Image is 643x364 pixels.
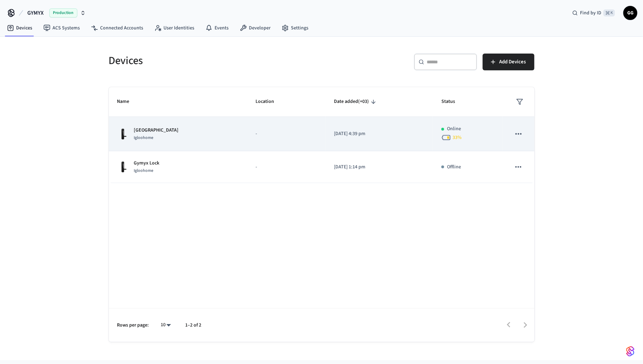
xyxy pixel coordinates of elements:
[276,22,314,34] a: Settings
[149,22,200,34] a: User Identities
[158,320,174,330] div: 10
[499,57,526,66] span: Add Devices
[134,168,154,174] span: Igloohome
[117,322,149,329] p: Rows per page:
[38,22,85,34] a: ACS Systems
[186,322,202,329] p: 1–2 of 2
[624,7,637,19] span: GG
[441,96,464,107] span: Status
[483,54,534,70] button: Add Devices
[447,125,461,133] p: Online
[117,128,128,140] img: igloohome_mortise_2p
[109,54,317,68] h5: Devices
[334,163,425,171] p: [DATE] 1:14 pm
[134,160,160,167] p: Gymyx Lock
[134,135,154,141] span: Igloohome
[453,134,462,141] span: 33 %
[1,22,38,34] a: Devices
[256,96,283,107] span: Location
[580,9,601,16] span: Find by ID
[334,130,425,138] p: [DATE] 4:39 pm
[85,22,149,34] a: Connected Accounts
[447,163,461,171] p: Offline
[334,96,378,107] span: Date added(+03)
[117,161,128,173] img: igloohome_mortise_2p
[49,8,77,17] span: Production
[134,127,179,134] p: [GEOGRAPHIC_DATA]
[27,9,44,17] span: GYMYX
[117,96,139,107] span: Name
[603,9,615,16] span: ⌘ K
[623,6,637,20] button: GG
[234,22,276,34] a: Developer
[567,7,621,19] div: Find by ID⌘ K
[626,346,635,357] img: SeamLogoGradient.69752ec5.svg
[256,130,317,138] p: -
[256,163,317,171] p: -
[200,22,234,34] a: Events
[109,87,534,183] table: sticky table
